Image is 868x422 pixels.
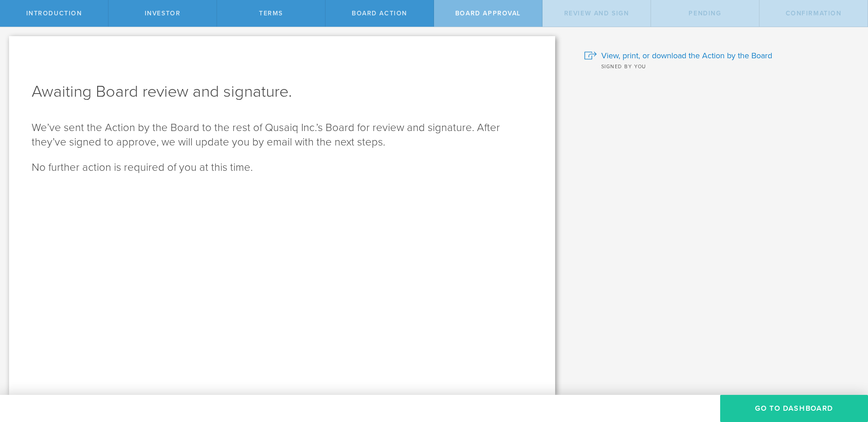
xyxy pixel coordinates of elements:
[32,160,533,175] p: No further action is required of you at this time.
[26,9,82,17] span: Introduction
[786,9,842,17] span: Confirmation
[32,81,533,103] h1: Awaiting Board review and signature.
[259,9,283,17] span: terms
[352,9,407,17] span: Board Action
[564,9,629,17] span: Review and Sign
[145,9,181,17] span: Investor
[455,9,521,17] span: Board Approval
[720,395,868,422] button: Go To Dashboard
[584,61,854,70] div: Signed by you
[689,9,721,17] span: Pending
[601,50,772,61] span: View, print, or download the Action by the Board
[823,352,868,395] iframe: Chat Widget
[32,121,533,150] p: We’ve sent the Action by the Board to the rest of Qusaiq Inc.’s Board for review and signature. A...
